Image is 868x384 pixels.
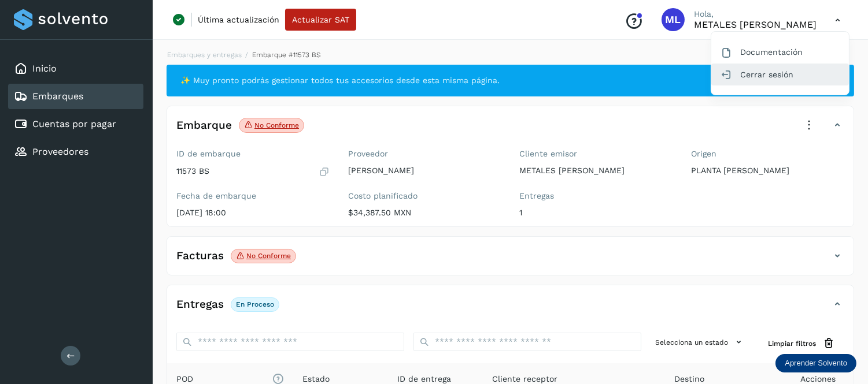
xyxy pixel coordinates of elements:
a: Inicio [32,63,57,74]
a: Embarques [32,91,83,102]
p: Aprender Solvento [785,359,847,368]
div: Embarques [8,84,143,109]
a: Cuentas por pagar [32,118,116,129]
div: Cerrar sesión [711,64,849,85]
div: Documentación [711,41,849,63]
div: Inicio [8,56,143,81]
div: Aprender Solvento [775,354,856,372]
a: Proveedores [32,146,88,157]
div: Proveedores [8,139,143,165]
div: Cuentas por pagar [8,111,143,137]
